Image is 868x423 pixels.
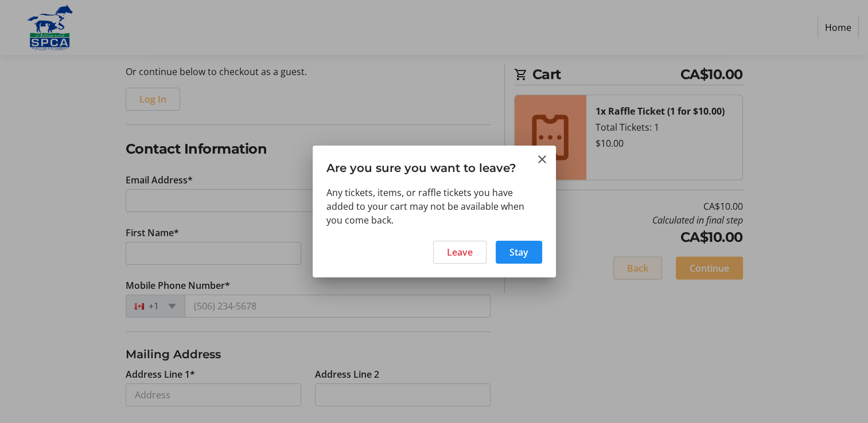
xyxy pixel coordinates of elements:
button: Stay [496,241,542,264]
button: Close [535,152,549,166]
span: Leave [447,245,473,259]
div: Any tickets, items, or raffle tickets you have added to your cart may not be available when you c... [326,186,542,227]
h3: Are you sure you want to leave? [313,146,556,185]
span: Stay [509,245,528,259]
button: Leave [433,241,486,264]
